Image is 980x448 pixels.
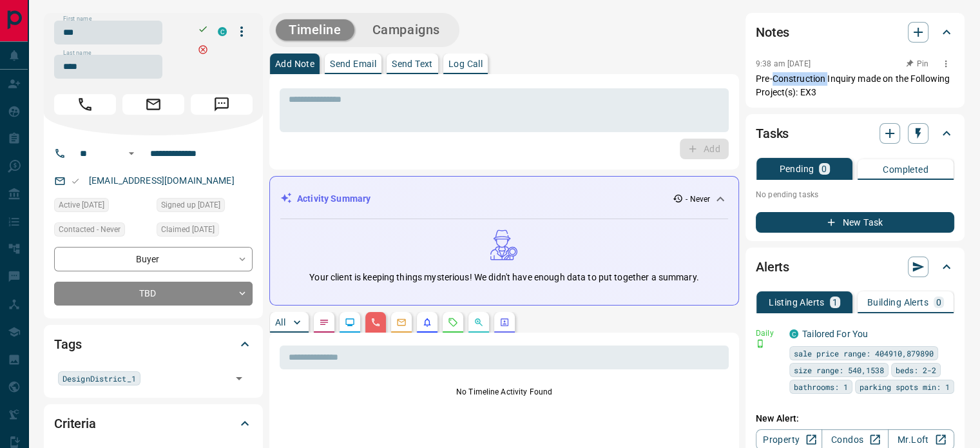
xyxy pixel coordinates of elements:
span: size range: 540,1538 [794,364,884,376]
span: Signed up [DATE] [161,199,220,211]
p: Pending [779,164,814,173]
div: Sat Jun 12 2021 [157,222,253,240]
span: Active [DATE] [59,199,104,211]
div: Criteria [54,408,253,439]
p: Add Note [275,59,314,68]
button: New Task [756,212,954,233]
p: Send Email [330,59,376,68]
svg: Opportunities [474,317,484,327]
svg: Agent Actions [499,317,510,327]
p: New Alert: [756,412,954,425]
p: Building Alerts [867,298,928,307]
a: Tailored For You [802,329,868,339]
div: TBD [54,282,253,306]
span: bathrooms: 1 [794,380,848,393]
p: Listing Alerts [769,298,825,307]
a: [EMAIL_ADDRESS][DOMAIN_NAME] [89,175,235,186]
p: 9:38 am [DATE] [756,59,811,68]
div: Activity Summary- Never [280,187,728,211]
svg: Lead Browsing Activity [345,317,355,327]
div: Alerts [756,251,954,282]
h2: Criteria [54,413,96,434]
p: No Timeline Activity Found [280,386,729,398]
button: Timeline [276,19,354,41]
label: Last name [63,49,91,57]
svg: Push Notification Only [756,339,765,348]
span: DesignDistrict_1 [62,372,136,385]
p: 0 [821,164,827,173]
p: Daily [756,327,782,339]
span: Call [54,94,116,115]
svg: Calls [370,317,381,327]
p: Your client is keeping things mysterious! We didn't have enough data to put together a summary. [309,271,698,284]
span: beds: 2-2 [896,364,936,376]
div: Notes [756,17,954,48]
p: All [275,318,285,327]
label: First name [63,15,91,23]
h2: Tasks [756,123,789,144]
button: Pin [899,58,936,70]
div: Tasks [756,118,954,149]
h2: Notes [756,22,789,43]
div: Sat Jun 12 2021 [157,198,253,216]
button: Campaigns [360,19,453,41]
p: - Never [686,193,710,205]
p: Activity Summary [297,192,370,206]
span: parking spots min: 1 [860,380,950,393]
p: Log Call [448,59,483,68]
span: sale price range: 404910,879890 [794,347,934,360]
button: Open [124,146,139,161]
svg: Requests [448,317,458,327]
p: 1 [832,298,838,307]
span: Message [191,94,253,115]
div: Thu Dec 30 2021 [54,198,150,216]
div: condos.ca [789,329,798,338]
svg: Email Valid [71,177,80,186]
p: Completed [883,165,928,174]
span: Email [122,94,184,115]
h2: Alerts [756,257,789,277]
p: 0 [936,298,941,307]
div: Tags [54,329,253,360]
svg: Listing Alerts [422,317,432,327]
div: condos.ca [218,27,227,36]
p: Send Text [392,59,433,68]
div: Buyer [54,247,253,271]
p: No pending tasks [756,185,954,204]
button: Open [230,369,248,387]
svg: Notes [319,317,329,327]
h2: Tags [54,334,81,355]
span: Contacted - Never [59,223,120,236]
svg: Emails [396,317,407,327]
p: Pre-Construction Inquiry made on the Following Project(s): EX3 [756,72,954,99]
span: Claimed [DATE] [161,223,215,236]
